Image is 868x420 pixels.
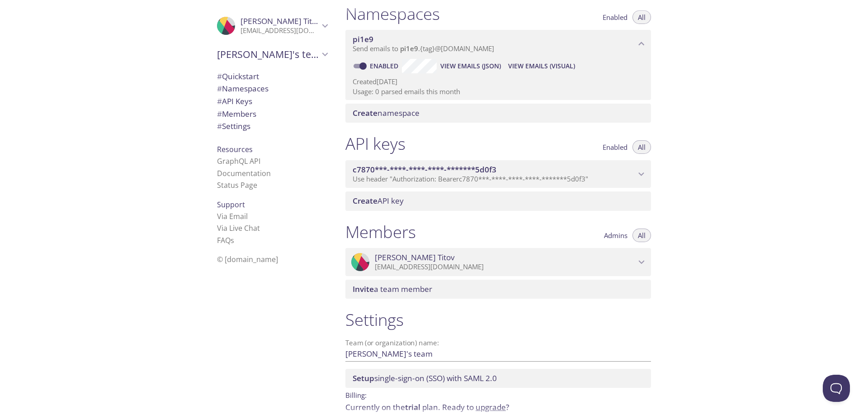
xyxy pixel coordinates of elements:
[217,121,222,131] span: #
[217,83,222,94] span: #
[353,108,420,118] span: namespace
[345,369,651,388] div: Setup SSO
[231,235,234,245] span: s
[508,61,575,72] span: View Emails (Visual)
[345,191,651,210] div: Create API Key
[442,402,509,412] span: Ready to ?
[217,223,260,233] a: Via Live Chat
[210,11,335,41] div: Anton Titov
[345,134,406,154] h1: API keys
[217,168,271,178] a: Documentation
[217,96,222,106] span: #
[217,71,259,81] span: Quickstart
[345,104,651,123] div: Create namespace
[599,229,633,242] button: Admins
[345,222,416,242] h1: Members
[597,10,633,24] button: Enabled
[217,180,257,190] a: Status Page
[217,48,319,61] span: [PERSON_NAME]'s team
[375,253,455,262] span: [PERSON_NAME] Titov
[217,254,278,264] span: © [DOMAIN_NAME]
[505,59,579,73] button: View Emails (Visual)
[353,34,373,44] span: pi1e9
[597,140,633,154] button: Enabled
[823,375,850,402] iframe: Help Scout Beacon - Open
[353,108,377,118] span: Create
[345,280,651,299] div: Invite a team member
[368,62,402,70] a: Enabled
[345,248,651,276] div: Anton Titov
[437,59,505,73] button: View Emails (JSON)
[405,402,420,412] span: trial
[217,156,260,166] a: GraphQL API
[210,95,335,108] div: API Keys
[217,121,250,131] span: Settings
[345,401,651,413] p: Currently on the plan.
[353,284,374,294] span: Invite
[217,71,222,81] span: #
[345,310,651,330] h1: Settings
[217,211,248,221] a: Via Email
[210,43,335,66] div: Anton's team
[210,108,335,120] div: Members
[241,26,319,35] p: [EMAIL_ADDRESS][DOMAIN_NAME]
[632,10,651,24] button: All
[210,120,335,133] div: Team Settings
[353,196,377,206] span: Create
[241,16,321,26] span: [PERSON_NAME] Titov
[353,373,374,383] span: Setup
[476,402,506,412] a: upgrade
[217,109,222,119] span: #
[353,77,644,86] p: Created [DATE]
[632,229,651,242] button: All
[440,61,501,72] span: View Emails (JSON)
[217,144,253,154] span: Resources
[210,82,335,95] div: Namespaces
[217,200,245,210] span: Support
[400,44,418,53] span: pi1e9
[375,262,636,272] p: [EMAIL_ADDRESS][DOMAIN_NAME]
[353,196,404,206] span: API key
[353,373,497,383] span: single-sign-on (SSO) with SAML 2.0
[345,30,651,58] div: pi1e9 namespace
[217,109,256,119] span: Members
[353,284,432,294] span: a team member
[353,44,494,53] span: Send emails to . {tag} @[DOMAIN_NAME]
[217,83,269,94] span: Namespaces
[345,388,651,401] p: Billing:
[345,339,439,346] label: Team (or organization) name:
[353,87,644,96] p: Usage: 0 parsed emails this month
[217,96,252,106] span: API Keys
[217,235,234,245] a: FAQ
[632,140,651,154] button: All
[210,70,335,83] div: Quickstart
[345,4,440,24] h1: Namespaces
